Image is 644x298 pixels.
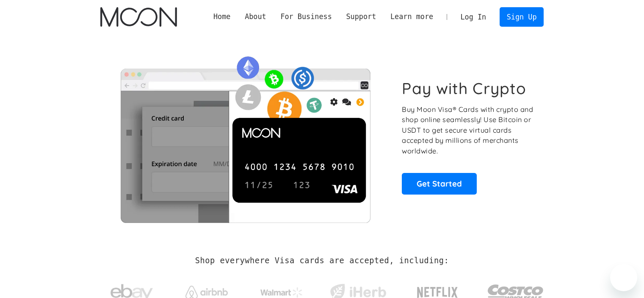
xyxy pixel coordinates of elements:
a: Log In [453,8,493,26]
h1: Pay with Crypto [402,79,526,98]
div: For Business [280,11,332,22]
img: Moon Cards let you spend your crypto anywhere Visa is accepted. [100,50,390,223]
p: Buy Moon Visa® Cards with crypto and shop online seamlessly! Use Bitcoin or USDT to get secure vi... [402,104,534,156]
iframe: Mesajlaşma penceresini başlatma düğmesi [610,264,637,291]
a: Sign Up [500,7,544,26]
a: Home [206,11,238,22]
img: Walmart [260,287,303,298]
div: For Business [274,11,339,22]
div: Learn more [390,11,433,22]
a: home [100,7,177,27]
div: Support [339,11,383,22]
div: Support [346,11,376,22]
div: About [238,11,273,22]
div: About [245,11,266,22]
a: Get Started [402,173,477,194]
div: Learn more [383,11,440,22]
img: Moon Logo [100,7,177,27]
h2: Shop everywhere Visa cards are accepted, including: [195,256,449,265]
